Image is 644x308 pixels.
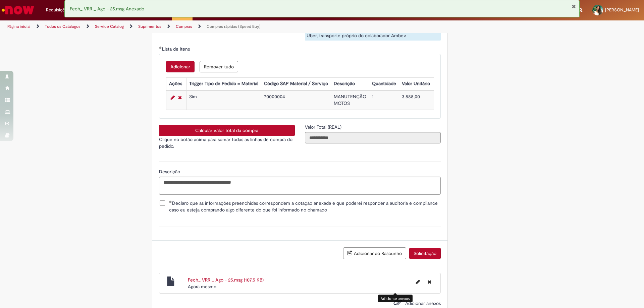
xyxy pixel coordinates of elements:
[572,4,576,9] button: Fechar Notificação
[369,78,399,90] th: Quantidade
[305,124,343,130] span: Somente leitura - Valor Total (REAL)
[433,91,476,110] td: 3.888,00
[166,61,195,72] button: Add a row for Lista de Itens
[200,61,238,72] button: Remove all rows for Lista de Itens
[1,3,35,17] img: ServiceNow
[605,7,639,13] span: [PERSON_NAME]
[331,78,369,90] th: Descrição
[405,300,441,306] span: Adicionar anexos
[305,124,343,130] label: Somente leitura - Valor Total (REAL)
[409,248,441,259] button: Solicitação
[188,284,216,290] span: Agora mesmo
[399,91,433,110] td: 3.888,00
[169,200,172,203] span: Obrigatório Preenchido
[331,91,369,110] td: MANUTENÇÃO MOTOS
[159,125,295,136] button: Calcular valor total da compra
[207,24,261,29] a: Compras rápidas (Speed Buy)
[378,295,413,302] div: Adicionar anexos
[70,6,144,12] span: Fech_ VRR _ Ago - 25.msg Anexado
[176,94,183,102] a: Remover linha 1
[433,78,476,90] th: Valor Total Moeda
[305,132,441,143] input: Valor Total (REAL)
[5,20,424,33] ul: Trilhas de página
[343,247,406,259] button: Adicionar ao Rascunho
[138,24,161,29] a: Suprimentos
[169,94,176,102] a: Editar Linha 1
[159,169,181,175] span: Descrição
[169,200,441,213] span: Declaro que as informações preenchidas correspondem a cotação anexada e que poderei responder a a...
[261,91,331,110] td: 70000004
[369,91,399,110] td: 1
[261,78,331,90] th: Código SAP Material / Serviço
[159,136,295,149] p: Clique no botão acima para somar todas as linhas de compra do pedido.
[46,7,69,13] span: Requisições
[399,78,433,90] th: Valor Unitário
[176,24,192,29] a: Compras
[166,78,186,90] th: Ações
[45,24,80,29] a: Todos os Catálogos
[186,78,261,90] th: Trigger Tipo de Pedido = Material
[162,46,191,52] span: Lista de Itens
[412,276,424,287] button: Editar nome de arquivo Fech_ VRR _ Ago - 25.msg
[424,276,435,287] button: Excluir Fech_ VRR _ Ago - 25.msg
[188,284,216,290] time: 28/08/2025 18:08:09
[186,91,261,110] td: Sim
[188,277,264,283] a: Fech_ VRR _ Ago - 25.msg (107.5 KB)
[7,24,31,29] a: Página inicial
[95,24,124,29] a: Service Catalog
[159,177,441,195] textarea: Descrição
[159,46,162,49] span: Obrigatório Preenchido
